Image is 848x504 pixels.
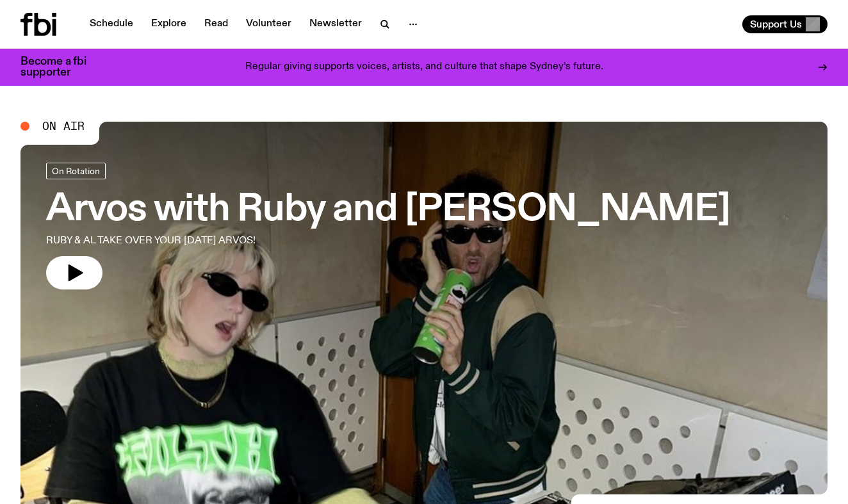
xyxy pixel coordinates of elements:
a: On Rotation [46,163,106,179]
span: Support Us [750,19,802,30]
h3: Arvos with Ruby and [PERSON_NAME] [46,192,730,228]
p: Regular giving supports voices, artists, and culture that shape Sydney’s future. [245,61,603,73]
span: On Rotation [52,166,100,175]
h3: Become a fbi supporter [20,56,102,78]
a: Volunteer [238,15,299,33]
a: Newsletter [302,15,370,33]
a: Explore [143,15,194,33]
a: Schedule [82,15,141,33]
button: Support Us [742,15,828,33]
a: Read [197,15,236,33]
p: RUBY & AL TAKE OVER YOUR [DATE] ARVOS! [46,233,374,248]
span: On Air [42,120,85,132]
a: Arvos with Ruby and [PERSON_NAME]RUBY & AL TAKE OVER YOUR [DATE] ARVOS! [46,163,730,289]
